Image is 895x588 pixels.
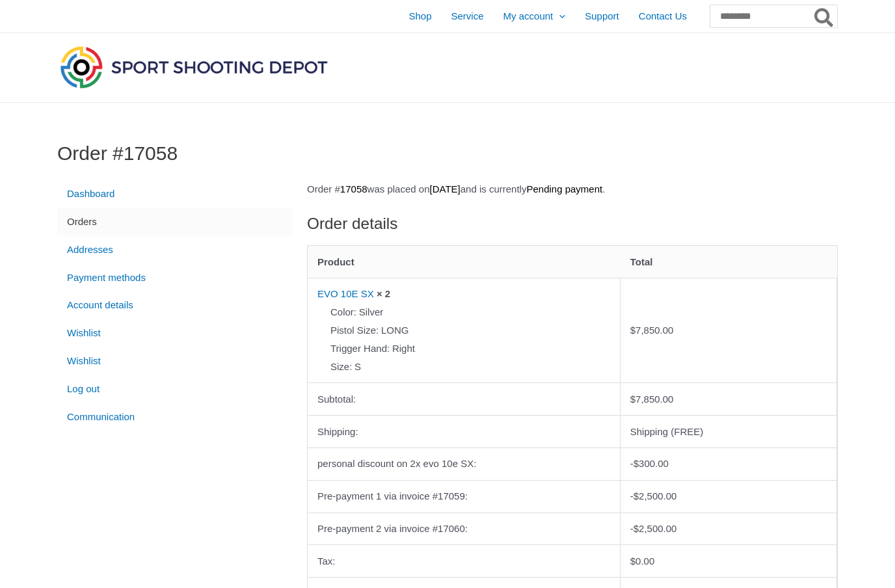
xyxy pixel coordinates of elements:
a: Communication [57,403,291,431]
mark: Pending payment [526,183,602,194]
strong: × 2 [377,288,390,299]
a: EVO 10E SX [317,288,374,299]
td: Shipping (FREE) [621,415,837,448]
a: Addresses [57,235,291,263]
p: Silver [330,303,623,321]
mark: 17058 [340,183,367,194]
th: Shipping: [308,415,621,448]
span: - 300.00 [630,458,669,469]
a: Log out [57,375,291,403]
p: Order # was placed on and is currently . [307,180,838,198]
span: $ [630,325,635,336]
th: Tax: [308,544,621,577]
span: - 2,500.00 [630,523,677,534]
strong: Size: [330,358,352,376]
a: Wishlist [57,347,291,375]
p: S [330,358,623,376]
p: Right [330,340,623,358]
span: - 2,500.00 [630,490,677,501]
span: $ [630,555,635,567]
a: Payment methods [57,263,291,291]
span: $ [634,490,639,501]
span: $ [630,394,635,405]
img: Sport Shooting Depot [57,43,330,91]
mark: [DATE] [429,183,460,194]
strong: Trigger Hand: [330,340,390,358]
a: Orders [57,207,291,235]
span: 0.00 [630,555,655,567]
button: Search [812,5,837,27]
h2: Order details [307,213,838,234]
th: personal discount on 2x evo 10e SX: [308,448,621,480]
span: $ [634,458,639,469]
th: Pre-payment 2 via invoice #17060: [308,513,621,545]
p: LONG [330,321,623,340]
span: $ [634,523,639,534]
strong: Pistol Size: [330,321,379,340]
th: Product [308,246,621,278]
strong: Color: [330,303,356,321]
th: Subtotal: [308,382,621,415]
bdi: 7,850.00 [630,325,674,336]
h1: Order #17058 [57,142,838,165]
a: Dashboard [57,180,291,208]
th: Pre-payment 1 via invoice #17059: [308,480,621,513]
a: Account details [57,291,291,319]
span: 7,850.00 [630,394,674,405]
a: Wishlist [57,319,291,347]
nav: Account pages [57,180,291,431]
th: Total [621,246,837,278]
